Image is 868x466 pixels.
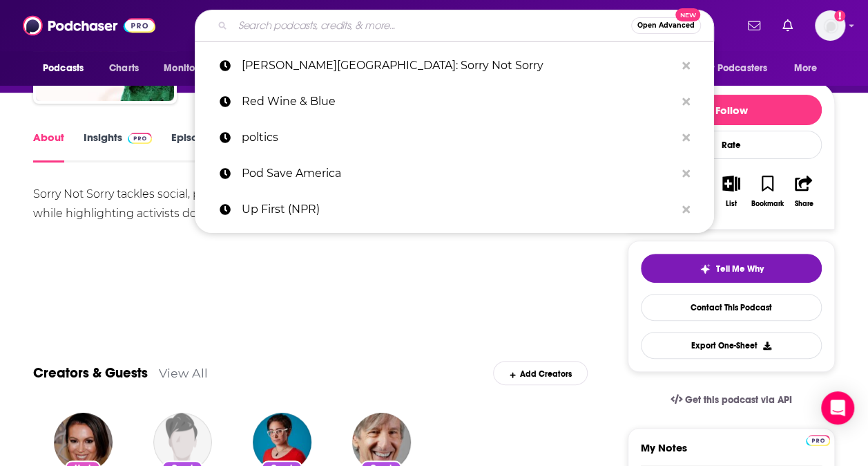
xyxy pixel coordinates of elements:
[659,383,803,417] a: Get this podcast via API
[242,156,675,192] p: Pod Save America
[794,59,818,78] span: More
[84,131,152,162] a: InsightsPodchaser Pro
[834,10,845,21] svg: Add a profile image
[806,433,830,446] a: Pro website
[641,254,822,283] button: tell me why sparkleTell Me Why
[726,200,737,208] div: List
[641,95,822,125] button: Follow
[777,14,798,37] a: Show notifications dropdown
[815,10,845,41] button: Show profile menu
[493,361,588,385] div: Add Creators
[701,59,767,78] span: For Podcasters
[171,131,240,162] a: Episodes353
[128,133,152,144] img: Podchaser Pro
[195,84,714,120] a: Red Wine & Blue
[794,200,813,208] div: Share
[242,48,675,84] p: Alyssa Milano: Sorry Not Sorry
[692,55,787,82] button: open menu
[23,12,155,39] img: Podchaser - Follow, Share and Rate Podcasts
[33,55,102,82] button: open menu
[815,10,845,41] img: User Profile
[742,14,766,37] a: Show notifications dropdown
[109,59,139,78] span: Charts
[242,84,675,120] p: Red Wine & Blue
[242,120,675,156] p: poltics
[821,391,854,425] div: Open Intercom Messenger
[159,366,208,380] a: View All
[195,156,714,192] a: Pod Save America
[713,167,749,216] button: List
[33,131,64,162] a: About
[33,185,588,223] div: Sorry Not Sorry tackles social, political and cultural issues from the perspective of unapologeti...
[786,167,822,216] button: Share
[100,55,147,82] a: Charts
[685,394,792,406] span: Get this podcast via API
[641,332,822,359] button: Export One-Sheet
[43,59,84,78] span: Podcasts
[195,120,714,156] a: poltics
[33,364,148,382] a: Creators & Guests
[806,435,830,446] img: Podchaser Pro
[784,55,835,82] button: open menu
[641,441,822,465] label: My Notes
[815,10,845,41] span: Logged in as tessvanden
[675,8,700,21] span: New
[154,55,231,82] button: open menu
[631,17,701,34] button: Open AdvancedNew
[700,263,711,274] img: tell me why sparkle
[637,22,695,29] span: Open Advanced
[641,131,822,159] div: Rate
[195,192,714,227] a: Up First (NPR)
[749,167,785,216] button: Bookmark
[195,48,714,84] a: [PERSON_NAME][GEOGRAPHIC_DATA]: Sorry Not Sorry
[716,263,764,274] span: Tell Me Why
[195,10,714,41] div: Search podcasts, credits, & more...
[233,15,631,37] input: Search podcasts, credits, & more...
[641,294,822,321] a: Contact This Podcast
[164,59,213,78] span: Monitoring
[242,192,675,227] p: Up First (NPR)
[751,200,784,208] div: Bookmark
